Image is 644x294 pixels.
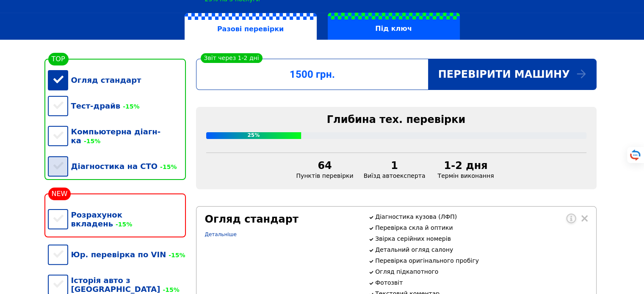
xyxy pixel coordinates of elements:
[196,68,428,80] div: 1500 грн.
[48,119,186,153] div: Компьютерна діагн-ка
[81,138,100,144] span: -15%
[375,224,587,231] p: Перевірка скла й оптики
[375,235,587,242] p: Звірка серійних номерів
[185,13,317,40] label: Разові перевірки
[206,132,301,139] div: 25%
[375,268,587,275] p: Огляд підкапотного
[430,160,501,179] div: Термін виконання
[48,67,186,93] div: Огляд стандарт
[206,114,586,125] div: Глибина тех. перевірки
[166,252,185,259] span: -15%
[375,246,587,253] p: Детальний огляд салону
[328,13,460,40] label: Під ключ
[375,257,587,264] p: Перевірка оригінального пробігу
[435,160,496,171] div: 1-2 дня
[322,13,465,40] a: Під ключ
[205,231,237,237] a: Детальніше
[48,153,186,179] div: Діагностика на СТО
[296,160,354,171] div: 64
[205,213,359,225] div: Огляд стандарт
[160,286,179,293] span: -15%
[48,202,186,237] div: Розрахунок вкладень
[428,59,596,90] div: Перевірити машину
[375,279,587,286] p: Фотозвіт
[359,160,431,179] div: Виїзд автоексперта
[291,160,359,179] div: Пунктів перевірки
[48,93,186,119] div: Тест-драйв
[364,160,426,171] div: 1
[120,103,139,110] span: -15%
[48,242,186,267] div: Юр. перевірка по VIN
[158,163,177,170] span: -15%
[375,213,587,220] p: Діагностика кузова (ЛФП)
[113,221,132,228] span: -15%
